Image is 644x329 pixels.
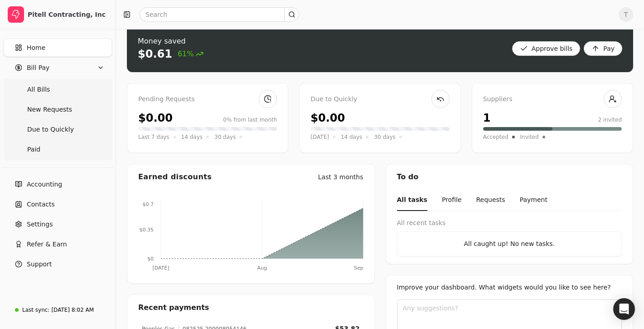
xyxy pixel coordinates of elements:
[138,172,212,182] div: Earned discounts
[318,172,363,182] div: Last 3 months
[138,47,172,61] div: $0.61
[405,239,615,249] div: All caught up! No new tasks.
[310,94,449,104] div: Due to Quickly
[27,260,52,269] span: Support
[27,125,74,134] span: Due to Quickly
[4,39,112,57] a: Home
[310,110,345,126] div: $0.00
[386,164,633,190] div: To do
[4,302,112,318] a: Last sync:[DATE] 8:02 AM
[4,195,112,213] a: Contacts
[27,105,72,114] span: New Requests
[138,94,277,104] div: Pending Requests
[27,240,67,249] span: Refer & Earn
[5,120,110,138] a: Due to Quickly
[27,85,50,94] span: All Bills
[27,145,40,154] span: Paid
[4,59,112,77] button: Bill Pay
[138,110,173,126] div: $0.00
[127,295,374,320] div: Recent payments
[178,49,204,59] span: 61%
[512,41,581,56] button: Approve bills
[397,190,427,211] button: All tasks
[138,133,169,142] span: Last 7 days
[397,218,622,228] div: All recent tasks
[152,265,169,271] tspan: [DATE]
[140,227,154,233] tspan: $0.35
[140,7,299,22] input: Search
[598,116,622,124] div: 2 invited
[27,200,55,209] span: Contacts
[214,133,236,142] span: 30 days
[520,190,547,211] button: Payment
[613,298,635,320] div: Open Intercom Messenger
[223,116,277,124] div: 0% from last month
[397,283,622,292] div: Improve your dashboard. What widgets would you like to see here?
[28,10,108,19] div: Pitell Contracting, Inc
[520,133,539,142] span: Invited
[143,201,154,207] tspan: $0.7
[22,306,49,314] div: Last sync:
[5,100,110,118] a: New Requests
[4,255,112,273] button: Support
[27,180,62,189] span: Accounting
[483,94,622,104] div: Suppliers
[483,133,508,142] span: Accepted
[27,220,53,229] span: Settings
[354,265,363,271] tspan: Sep
[4,235,112,253] button: Refer & Earn
[147,256,154,262] tspan: $0
[257,265,267,271] tspan: Aug
[4,215,112,233] a: Settings
[476,190,505,211] button: Requests
[442,190,462,211] button: Profile
[5,140,110,158] a: Paid
[5,80,110,98] a: All Bills
[51,306,94,314] div: [DATE] 8:02 AM
[619,7,633,22] button: T
[27,43,45,53] span: Home
[341,133,362,142] span: 14 days
[483,110,491,126] div: 1
[374,133,395,142] span: 30 days
[584,41,622,56] button: Pay
[181,133,203,142] span: 14 days
[27,63,49,73] span: Bill Pay
[138,36,203,47] div: Money saved
[310,133,329,142] span: [DATE]
[4,175,112,193] a: Accounting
